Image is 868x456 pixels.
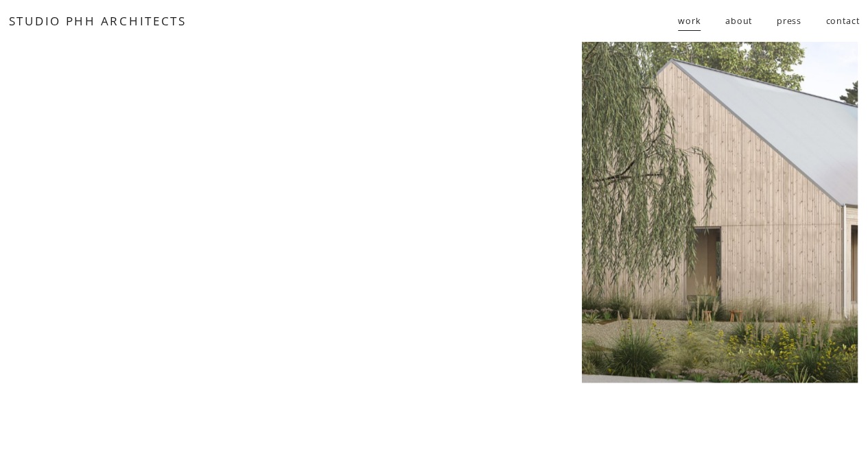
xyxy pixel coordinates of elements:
a: contact [825,10,859,33]
a: about [725,10,752,33]
span: work [678,10,701,32]
a: folder dropdown [678,10,701,33]
a: press [776,10,801,33]
a: STUDIO PHH ARCHITECTS [9,13,187,29]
